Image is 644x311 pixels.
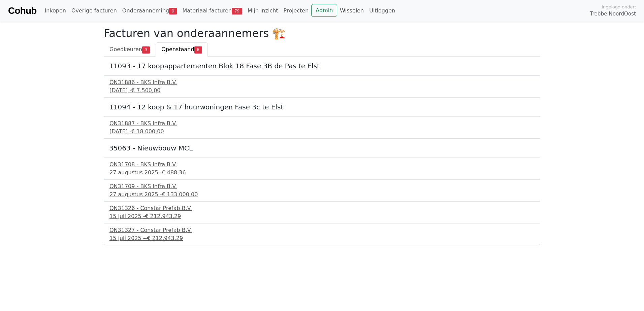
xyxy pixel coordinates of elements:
[109,161,535,169] div: ON31708 - BKS Infra B.V.
[42,4,68,18] a: Inkopen
[590,10,636,18] span: Trebbe NoordOost
[109,119,535,128] div: ON31887 - BKS Infra B.V.
[245,4,281,18] a: Mijn inzicht
[180,4,245,18] a: Materiaal facturen79
[161,46,194,53] span: Openstaand
[104,42,156,57] a: Goedkeuren3
[109,226,535,242] a: ON31327 - Constar Prefab B.V.15 juli 2025 --€ 212.943,29
[337,4,366,18] a: Wisselen
[109,78,535,87] div: ON31886 - BKS Infra B.V.
[109,182,535,191] div: ON31709 - BKS Infra B.V.
[109,226,535,234] div: ON31327 - Constar Prefab B.V.
[131,87,161,94] span: € 7.500,00
[109,191,535,199] div: 27 augustus 2025 -
[109,161,535,177] a: ON31708 - BKS Infra B.V.27 augustus 2025 -€ 488,36
[142,46,150,53] span: 3
[69,4,120,18] a: Overige facturen
[366,4,398,18] a: Uitloggen
[109,169,535,177] div: 27 augustus 2025 -
[194,46,202,53] span: 6
[8,3,36,19] a: Cohub
[109,144,535,152] h5: 35063 - Nieuwbouw MCL
[109,128,535,136] div: [DATE] -
[109,234,535,242] div: 15 juli 2025 -
[109,204,535,212] div: ON31326 - Constar Prefab B.V.
[602,4,636,10] span: Ingelogd onder:
[109,103,535,111] h5: 11094 - 12 koop & 17 huurwoningen Fase 3c te Elst
[109,182,535,199] a: ON31709 - BKS Infra B.V.27 augustus 2025 -€ 133.000,00
[120,4,180,18] a: Onderaanneming9
[232,8,242,14] span: 79
[145,235,183,241] span: -€ 212.943,29
[162,169,186,176] span: € 488,36
[109,87,535,95] div: [DATE] -
[104,27,540,40] h2: Facturen van onderaannemers 🏗️
[169,8,177,14] span: 9
[131,128,164,135] span: € 18.000,00
[109,212,535,220] div: 15 juli 2025 -
[162,191,198,198] span: € 133.000,00
[109,119,535,136] a: ON31887 - BKS Infra B.V.[DATE] -€ 18.000,00
[281,4,312,18] a: Projecten
[109,78,535,95] a: ON31886 - BKS Infra B.V.[DATE] -€ 7.500,00
[145,213,181,219] span: € 212.943,29
[109,62,535,70] h5: 11093 - 17 koopappartementen Blok 18 Fase 3B de Pas te Elst
[109,46,142,53] span: Goedkeuren
[109,204,535,220] a: ON31326 - Constar Prefab B.V.15 juli 2025 -€ 212.943,29
[156,42,207,57] a: Openstaand6
[311,4,337,17] a: Admin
